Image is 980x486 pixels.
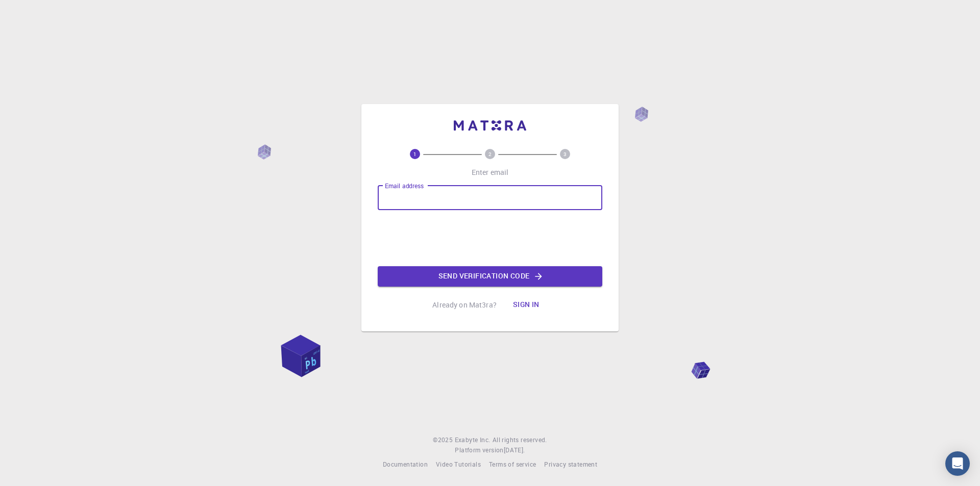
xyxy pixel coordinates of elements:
[455,436,491,444] span: Exabyte Inc.
[433,435,454,445] span: © 2025
[383,460,428,468] span: Documentation
[436,460,481,468] span: Video Tutorials
[432,300,497,310] p: Already on Mat3ra?
[945,451,970,476] div: Open Intercom Messenger
[489,459,536,470] a: Terms of service
[544,460,597,468] span: Privacy statement
[504,446,525,454] span: [DATE] .
[493,435,547,445] span: All rights reserved.
[385,182,424,190] label: Email address
[563,150,567,158] text: 3
[488,150,492,158] text: 2
[472,167,509,177] p: Enter email
[455,445,503,455] span: Platform version
[504,445,525,455] a: [DATE].
[378,266,602,287] button: Send verification code
[412,218,568,258] iframe: reCAPTCHA
[383,459,428,470] a: Documentation
[544,459,597,470] a: Privacy statement
[505,295,548,315] button: Sign in
[455,435,491,445] a: Exabyte Inc.
[489,460,536,468] span: Terms of service
[436,459,481,470] a: Video Tutorials
[413,150,416,158] text: 1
